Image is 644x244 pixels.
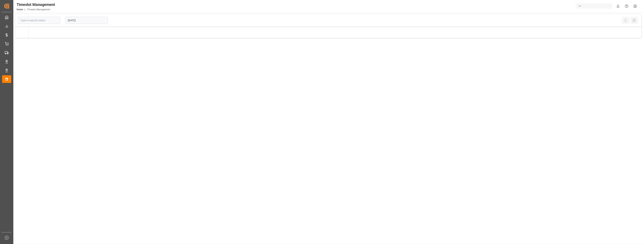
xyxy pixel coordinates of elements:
[622,2,631,10] button: Help Center
[66,17,108,24] input: DD-MM-YYYY
[17,8,23,11] a: Home
[18,17,60,24] input: Type to search/select
[614,2,622,10] button: show 0 new notifications
[17,2,55,7] div: Timeslot Management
